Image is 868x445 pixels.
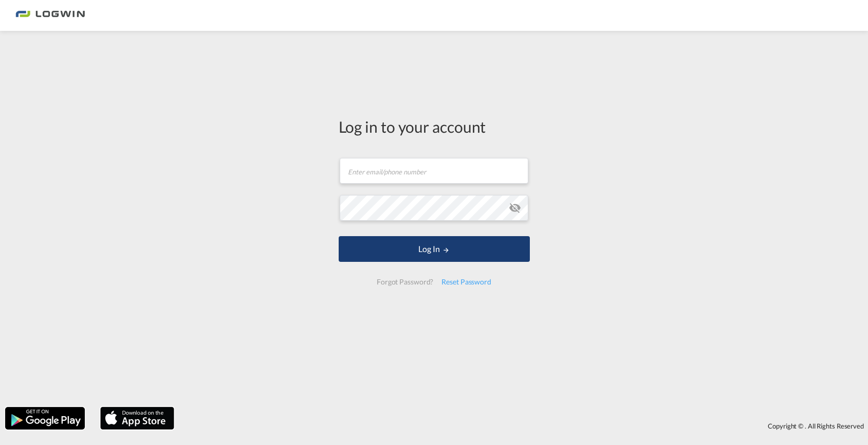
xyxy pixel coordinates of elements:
[509,202,521,214] md-icon: icon-eye-off
[179,417,868,435] div: Copyright © . All Rights Reserved
[339,236,530,262] button: LOGIN
[4,406,86,431] img: google.png
[437,273,495,291] div: Reset Password
[373,273,437,291] div: Forgot Password?
[99,406,175,431] img: apple.png
[15,4,85,27] img: 2761ae10d95411efa20a1f5e0282d2d7.png
[339,116,530,137] div: Log in to your account
[340,158,528,184] input: Enter email/phone number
